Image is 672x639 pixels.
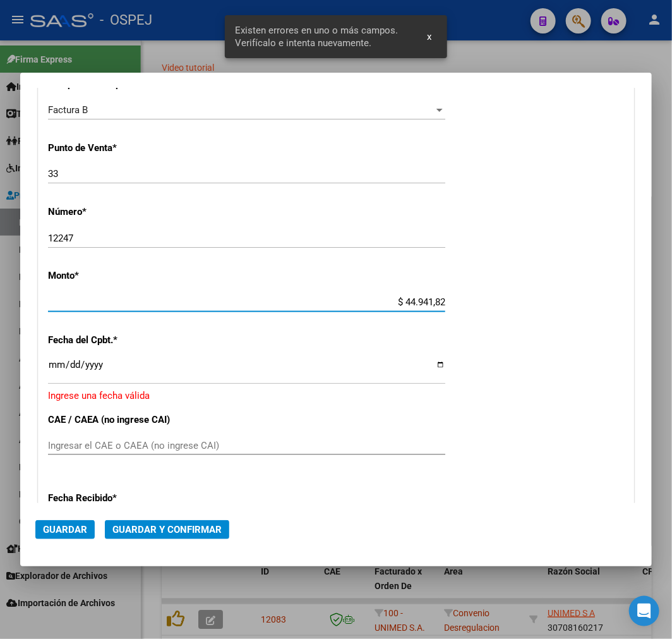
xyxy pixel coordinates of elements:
p: Monto [48,269,221,283]
span: Guardar [43,524,87,535]
button: Guardar y Confirmar [105,520,229,539]
p: Punto de Venta [48,141,221,155]
p: Número [48,205,221,219]
span: Guardar y Confirmar [112,524,222,535]
button: Guardar [35,520,95,539]
span: Existen errores en uno o más campos. Verifícalo e intenta nuevamente. [235,24,412,49]
p: Ingrese una fecha válida [48,389,624,403]
button: x [417,25,442,48]
p: Fecha Recibido [48,491,221,506]
span: x [428,31,432,42]
div: Open Intercom Messenger [629,596,659,626]
span: Factura B [48,104,88,116]
p: CAE / CAEA (no ingrese CAI) [48,413,221,427]
p: Fecha del Cpbt. [48,333,221,348]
